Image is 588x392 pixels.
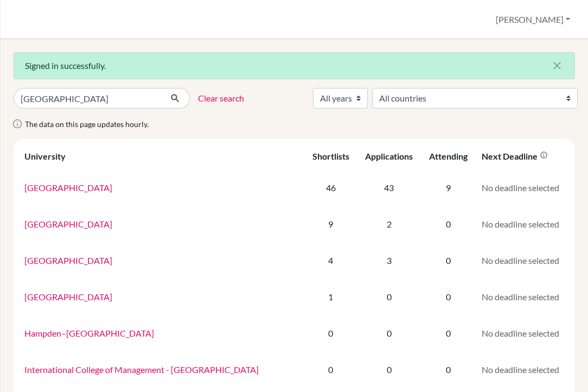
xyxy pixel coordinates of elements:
div: Applications [365,151,413,161]
a: [GEOGRAPHIC_DATA] [24,219,112,229]
div: Signed in successfully. [14,52,575,79]
td: 43 [357,169,421,206]
td: 2 [357,206,421,242]
td: 0 [421,315,475,351]
td: 0 [357,351,421,388]
td: 9 [421,169,475,206]
td: 0 [421,279,475,315]
td: 0 [421,206,475,242]
input: Search all universities [14,88,162,109]
td: 9 [304,206,357,242]
td: 4 [304,242,357,279]
span: No deadline selected [482,219,559,229]
a: International College of Management - [GEOGRAPHIC_DATA] [24,364,259,375]
div: Attending [429,151,468,161]
th: University [18,143,304,169]
span: No deadline selected [482,328,559,338]
a: Hampden–[GEOGRAPHIC_DATA] [24,328,154,338]
td: 0 [357,279,421,315]
i: close [551,59,564,72]
a: Clear search [198,92,244,105]
td: 0 [421,351,475,388]
span: No deadline selected [482,182,559,193]
a: [GEOGRAPHIC_DATA] [24,292,112,302]
span: No deadline selected [482,292,559,302]
td: 0 [304,351,357,388]
td: 3 [357,242,421,279]
button: [PERSON_NAME] [491,9,575,30]
td: 0 [304,315,357,351]
span: The data on this page updates hourly. [25,119,149,129]
div: Next deadline [482,151,548,161]
td: 0 [357,315,421,351]
div: Shortlists [312,151,349,161]
td: 0 [421,242,475,279]
span: No deadline selected [482,255,559,265]
a: [GEOGRAPHIC_DATA] [24,182,112,193]
span: No deadline selected [482,364,559,375]
td: 46 [304,169,357,206]
td: 1 [304,279,357,315]
a: [GEOGRAPHIC_DATA] [24,255,112,265]
button: Close [540,53,574,79]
